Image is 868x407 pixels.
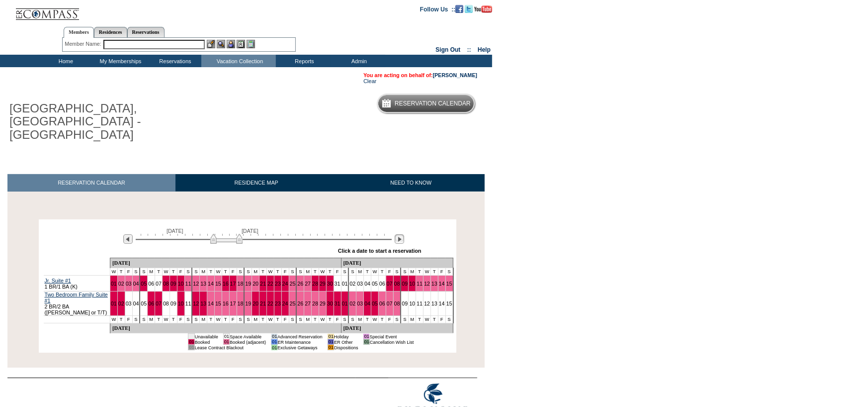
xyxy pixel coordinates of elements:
td: F [438,268,445,276]
a: 26 [297,301,303,306]
td: T [274,268,281,276]
td: S [289,268,296,276]
td: F [438,316,445,323]
td: T [260,268,267,276]
td: T [416,316,424,323]
a: 18 [238,301,244,306]
a: 30 [327,281,333,287]
a: 21 [260,281,266,287]
a: 06 [148,281,154,287]
a: Sign Out [435,46,460,53]
a: 02 [349,281,355,287]
a: 07 [387,281,393,287]
td: S [296,268,304,276]
a: Members [64,27,94,38]
a: 11 [185,281,191,287]
a: 10 [409,281,415,287]
td: S [244,268,252,276]
td: F [334,268,341,276]
td: S [184,316,192,323]
a: 10 [178,281,184,287]
a: 09 [171,301,176,306]
a: 12 [424,301,430,306]
td: Advanced Reservation [277,334,323,339]
div: Click a date to start a reservation [338,248,422,254]
a: 15 [215,301,221,306]
img: Subscribe to our YouTube Channel [474,5,492,13]
td: M [252,316,260,323]
td: S [237,316,244,323]
td: 01 [271,345,277,350]
td: S [341,316,348,323]
td: T [222,316,229,323]
a: 08 [163,301,169,306]
td: Unavailable [194,334,218,339]
a: NEED TO KNOW [337,174,485,192]
td: M [200,316,207,323]
td: T [326,268,334,276]
td: M [304,268,312,276]
td: T [117,268,125,276]
a: Subscribe to our YouTube Channel [474,5,492,11]
td: M [304,316,312,323]
td: F [386,316,393,323]
a: 15 [446,281,452,287]
a: 12 [193,281,199,287]
a: 05 [372,301,378,306]
td: My Memberships [92,55,147,67]
a: Two Bedroom Family Suite #1 [45,292,108,304]
td: F [125,316,132,323]
a: 02 [118,301,124,306]
a: Become our fan on Facebook [455,5,463,11]
td: W [371,316,379,323]
a: 27 [305,301,311,306]
td: T [326,316,334,323]
a: 02 [118,281,124,287]
td: F [177,316,184,323]
td: T [155,316,163,323]
td: T [117,316,125,323]
a: 10 [178,301,184,306]
td: S [192,316,199,323]
td: 01 [271,339,277,345]
td: 1 BR/1 BA (K) [44,276,110,292]
td: Booked (adjacent) [230,339,266,345]
a: 19 [245,301,251,306]
td: [DATE] [341,323,453,333]
td: Booked [194,339,218,345]
td: T [260,316,267,323]
td: S [393,316,401,323]
a: [PERSON_NAME] [433,72,477,78]
a: 21 [260,301,266,306]
a: 01 [111,301,117,306]
td: Reservations [147,55,201,67]
td: Dispositions [334,345,358,350]
td: T [364,268,371,276]
td: 01 [328,334,334,339]
a: 07 [387,301,393,306]
a: 08 [394,301,400,306]
span: :: [467,46,471,53]
td: T [222,268,229,276]
td: 2 BR/2 BA ([PERSON_NAME] or T/T) [44,292,110,316]
td: F [281,316,289,323]
td: S [289,316,296,323]
td: Exclusive Getaways [277,345,323,350]
td: 01 [188,334,194,339]
span: [DATE] [242,228,259,234]
a: 05 [141,301,147,306]
a: 08 [163,281,169,287]
a: 13 [200,301,206,306]
td: S [237,268,244,276]
a: 04 [133,281,139,287]
a: 08 [394,281,400,287]
td: T [155,268,163,276]
img: Follow us on Twitter [465,5,473,13]
td: 01 [363,334,369,339]
td: Holiday [334,334,358,339]
a: 20 [253,281,259,287]
a: 17 [230,301,236,306]
td: S [184,268,192,276]
a: 06 [379,281,385,287]
a: 04 [364,301,370,306]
